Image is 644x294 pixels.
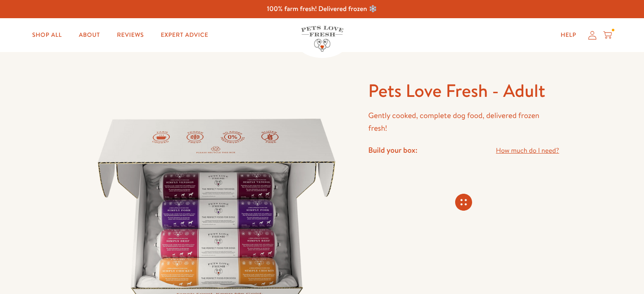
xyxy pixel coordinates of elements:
img: Pets Love Fresh [301,26,343,52]
a: About [72,27,107,44]
a: Help [554,27,583,44]
h4: Build your box: [368,145,417,155]
svg: Connecting store [455,194,472,211]
a: Reviews [110,27,150,44]
h1: Pets Love Fresh - Adult [368,79,559,102]
a: Shop All [25,27,69,44]
a: Expert Advice [154,27,215,44]
a: How much do I need? [496,145,559,157]
p: Gently cooked, complete dog food, delivered frozen fresh! [368,109,559,135]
